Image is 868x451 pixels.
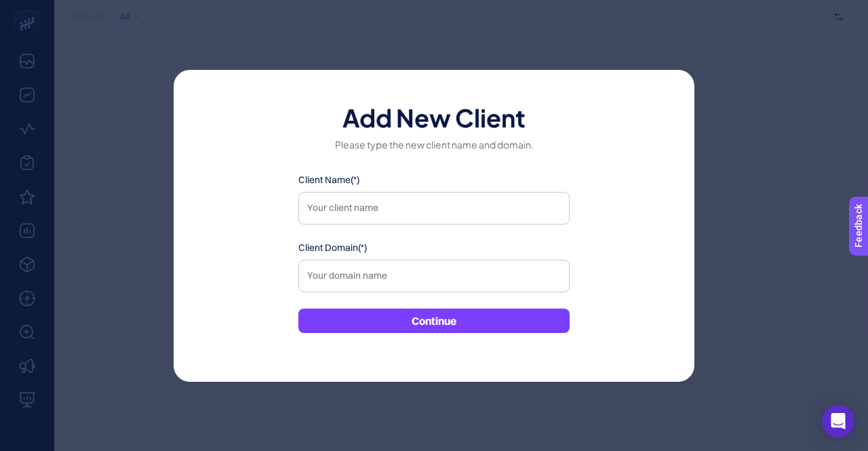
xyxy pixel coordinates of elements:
[822,405,854,437] div: Open Intercom Messenger
[298,173,570,187] label: Client Name(*)
[298,260,570,292] input: Your domain name
[217,102,651,130] h1: Add New Client
[298,309,570,333] button: Continue
[217,138,651,151] p: Please type the new client name and domain.
[298,192,570,224] input: Your client name
[8,4,52,15] span: Feedback
[298,241,570,254] label: Client Domain(*)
